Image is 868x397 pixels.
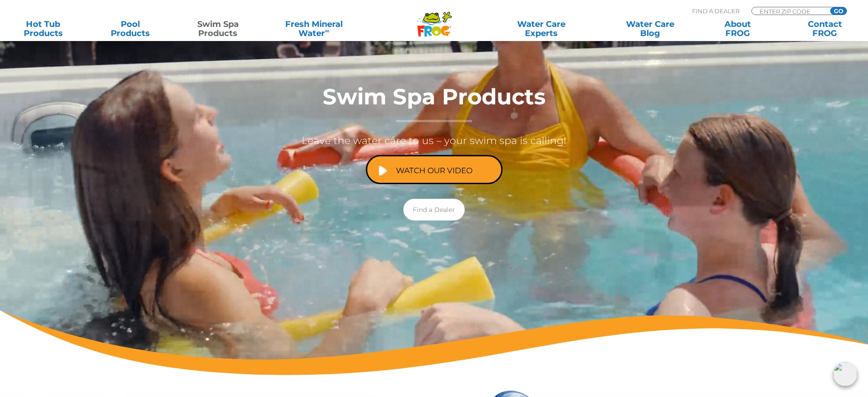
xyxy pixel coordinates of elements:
a: Find a Dealer [403,199,465,221]
a: Hot TubProducts [9,20,77,38]
a: AboutFROG [704,20,771,38]
a: Watch Our Video [366,155,503,184]
input: GO [830,7,847,15]
p: Find A Dealer [692,7,740,15]
input: Zip Code Form [759,7,820,15]
a: Swim SpaProducts [184,20,252,38]
h1: Swim Spa Products [252,85,616,122]
a: PoolProducts [97,20,164,38]
sup: ∞ [325,27,329,34]
a: ContactFROG [791,20,859,38]
a: Water CareBlog [616,20,684,38]
img: openIcon [833,362,857,386]
a: Water CareExperts [486,20,596,38]
p: Leave the water care to us – your swim spa is calling! [252,131,616,150]
a: Fresh MineralWater∞ [271,20,356,38]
